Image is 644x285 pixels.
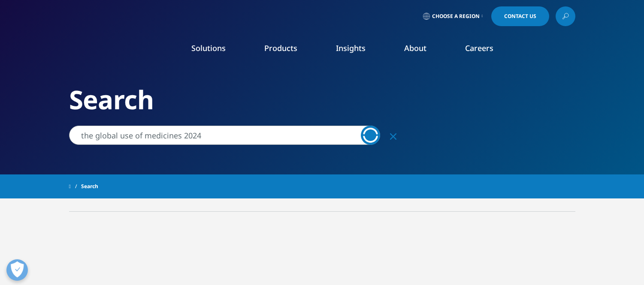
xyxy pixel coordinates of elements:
[191,43,226,53] a: Solutions
[6,259,28,281] button: Abrir preferências
[69,84,575,116] h2: Search
[504,14,536,19] span: Contact Us
[264,43,297,53] a: Products
[491,6,549,26] a: Contact Us
[336,43,366,53] a: Insights
[81,179,98,194] span: Search
[69,126,380,145] input: Search
[141,30,575,70] nav: Primary
[383,126,404,146] div: Clear
[432,13,480,20] span: Choose a Region
[390,133,396,140] svg: Clear
[465,43,493,53] a: Careers
[362,126,380,144] svg: Loading
[404,43,426,53] a: About
[361,126,380,145] a: Search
